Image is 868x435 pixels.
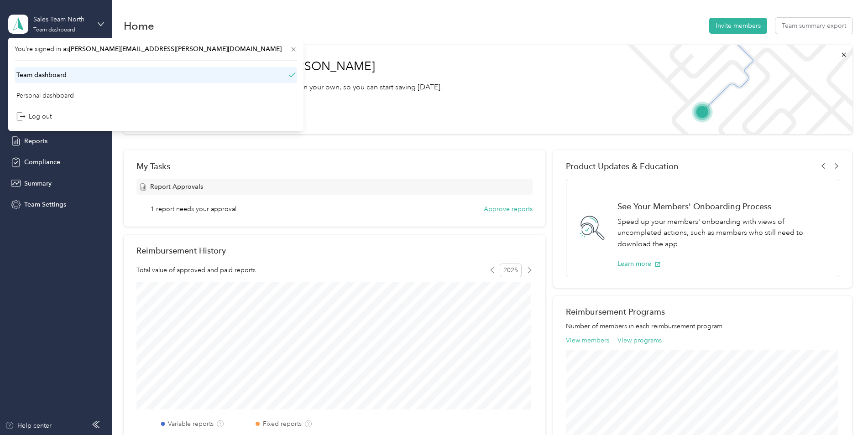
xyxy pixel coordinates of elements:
span: Compliance [24,157,60,167]
button: Approve reports [484,204,533,214]
button: View programs [617,336,662,345]
div: Team dashboard [16,70,67,80]
button: Help center [5,421,52,430]
div: Personal dashboard [16,91,74,100]
span: Team Settings [24,200,66,209]
span: You’re signed in as [15,44,297,54]
span: [PERSON_NAME][EMAIL_ADDRESS][PERSON_NAME][DOMAIN_NAME] [69,45,282,53]
span: Product Updates & Education [566,161,679,171]
div: Sales Team North [33,15,90,24]
h1: See Your Members' Onboarding Process [617,202,829,211]
h1: Home [124,21,154,31]
p: Number of members in each reimbursement program. [566,321,839,331]
span: Reports [24,136,47,146]
iframe: Everlance-gr Chat Button Frame [817,384,868,435]
span: 2025 [500,264,522,277]
div: Team dashboard [33,27,75,33]
span: Total value of approved and paid reports [136,265,256,275]
img: Welcome to everlance [618,45,852,134]
p: Speed up your members' onboarding with views of uncompleted actions, such as members who still ne... [617,216,829,250]
button: View members [566,336,609,345]
div: My Tasks [136,161,533,171]
button: Team summary export [775,18,852,34]
h2: Reimbursement History [136,246,226,255]
div: Log out [16,112,52,121]
span: Summary [24,179,52,188]
span: 1 report needs your approval [151,204,236,214]
label: Variable reports [168,419,214,429]
button: Learn more [617,259,661,269]
span: Report Approvals [150,182,203,192]
button: Invite members [709,18,767,34]
label: Fixed reports [263,419,302,429]
h2: Reimbursement Programs [566,307,839,316]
